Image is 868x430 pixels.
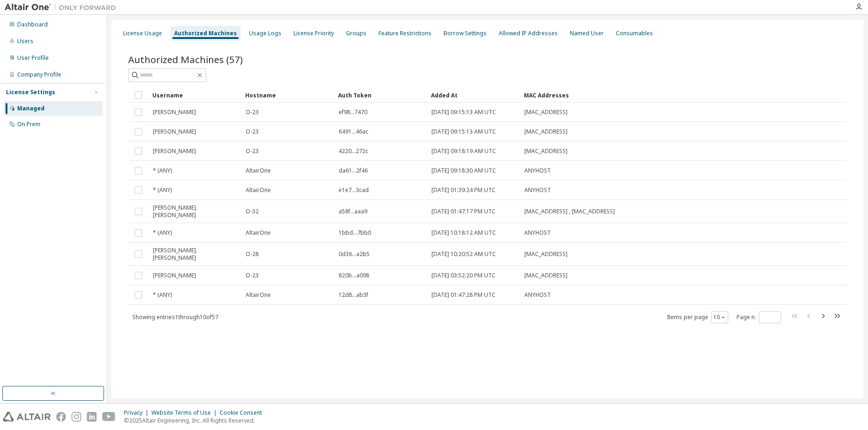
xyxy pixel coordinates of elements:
[153,109,196,116] span: [PERSON_NAME]
[379,30,431,37] div: Feature Restrictions
[524,291,551,299] span: ANYHOST
[153,204,237,219] span: [PERSON_NAME].[PERSON_NAME]
[128,53,243,66] span: Authorized Machines (57)
[339,272,369,279] span: 820b...a098
[524,186,551,194] span: ANYHOST
[152,88,238,103] div: Username
[246,250,259,258] span: O-28
[17,121,40,128] div: On Prem
[524,128,568,135] span: [MAC_ADDRESS]
[124,409,151,417] div: Privacy
[524,148,568,155] span: [MAC_ADDRESS]
[153,128,196,135] span: [PERSON_NAME]
[246,167,271,174] span: AltairOne
[87,412,97,422] img: linkedin.svg
[249,30,281,37] div: Usage Logs
[346,30,366,37] div: Groups
[339,186,369,194] span: e1e7...3cad
[153,291,172,299] span: * (ANY)
[132,313,218,321] span: Showing entries 1 through 10 of 57
[72,412,81,422] img: instagram.svg
[151,409,220,417] div: Website Terms of Use
[153,186,172,194] span: * (ANY)
[153,247,237,262] span: [PERSON_NAME].[PERSON_NAME]
[339,291,368,299] span: 12d8...ab3f
[153,272,196,279] span: [PERSON_NAME]
[17,54,49,62] div: User Profile
[153,148,196,155] span: [PERSON_NAME]
[246,291,271,299] span: AltairOne
[616,30,653,37] div: Consumables
[524,88,749,103] div: MAC Addresses
[431,88,516,103] div: Added At
[246,148,259,155] span: O-23
[339,167,368,174] span: da61...2f46
[174,30,237,37] div: Authorized Machines
[123,30,162,37] div: License Usage
[431,109,496,116] span: [DATE] 09:15:13 AM UTC
[570,30,604,37] div: Named User
[431,291,496,299] span: [DATE] 01:47:28 PM UTC
[713,314,726,321] button: 10
[737,311,781,323] span: Page n.
[431,250,496,258] span: [DATE] 10:20:52 AM UTC
[339,208,367,215] span: a58f...aaa9
[431,208,496,215] span: [DATE] 01:47:17 PM UTC
[431,186,496,194] span: [DATE] 01:39:24 PM UTC
[3,412,51,422] img: altair_logo.svg
[524,250,568,258] span: [MAC_ADDRESS]
[667,311,728,323] span: Items per page
[246,128,259,135] span: O-23
[524,109,568,116] span: [MAC_ADDRESS]
[17,38,33,45] div: Users
[524,229,551,237] span: ANYHOST
[431,167,496,174] span: [DATE] 09:18:30 AM UTC
[339,128,368,135] span: 6491...46ac
[431,128,496,135] span: [DATE] 09:15:13 AM UTC
[524,167,551,174] span: ANYHOST
[431,229,496,237] span: [DATE] 10:18:12 AM UTC
[339,250,370,258] span: 0d36...a2b5
[246,109,259,116] span: O-23
[17,71,61,78] div: Company Profile
[431,148,496,155] span: [DATE] 09:18:19 AM UTC
[338,88,424,103] div: Auth Token
[524,208,615,215] span: [MAC_ADDRESS] , [MAC_ADDRESS]
[499,30,558,37] div: Allowed IP Addresses
[246,208,259,215] span: O-32
[444,30,487,37] div: Borrow Settings
[153,167,172,174] span: * (ANY)
[245,88,331,103] div: Hostname
[153,229,172,237] span: * (ANY)
[17,105,45,112] div: Managed
[124,417,268,424] p: © 2025 Altair Engineering, Inc. All Rights Reserved.
[246,186,271,194] span: AltairOne
[294,30,334,37] div: License Priority
[5,3,121,12] img: Altair One
[524,272,568,279] span: [MAC_ADDRESS]
[6,89,55,96] div: License Settings
[339,148,368,155] span: 4220...272c
[246,229,271,237] span: AltairOne
[17,21,48,28] div: Dashboard
[102,412,116,422] img: youtube.svg
[431,272,496,279] span: [DATE] 03:52:20 PM UTC
[339,229,371,237] span: 1bbd...7bb0
[339,109,367,116] span: ef98...7470
[56,412,66,422] img: facebook.svg
[220,409,268,417] div: Cookie Consent
[246,272,259,279] span: O-23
